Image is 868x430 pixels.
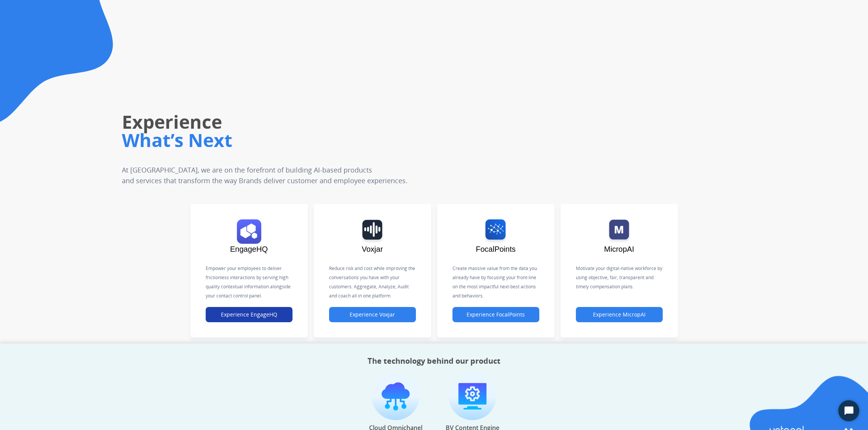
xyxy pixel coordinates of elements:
[580,219,659,244] img: logo
[206,264,293,301] p: Empower your employees to deliver frictionless interactions by serving high quality contextual in...
[844,406,854,416] svg: Open Chat
[576,307,663,322] button: Experience MicropAI
[362,245,383,253] span: Voxjar
[452,312,539,318] a: Experience FocalPoints
[329,312,416,318] a: Experience Voxjar
[230,245,268,253] span: EngageHQ
[329,264,416,301] p: Reduce risk and cost while improving the conversations you have with your customers. Aggregate, A...
[604,245,634,253] span: MicropAI
[206,307,293,322] button: Experience EngageHQ
[576,312,663,318] a: Experience MicropAI
[449,372,496,420] img: imagen
[456,219,536,244] img: logo
[122,110,607,134] h1: Experience
[476,245,516,253] span: FocalPoints
[333,219,412,244] img: logo
[452,264,539,301] p: Create massive value from the data you already have by focusing your front-line on the most impac...
[122,165,558,186] p: At [GEOGRAPHIC_DATA], we are on the forefront of building AI-based products and services that tra...
[372,372,419,420] img: imagen
[209,219,289,244] img: logo
[206,312,293,318] a: Experience EngageHQ
[838,400,859,421] button: Start Chat
[576,264,663,291] p: Motivate your digital-native workforce by using objective, fair, transparent and timely compensat...
[329,307,416,322] button: Experience Voxjar
[122,128,607,152] h1: What’s Next
[452,307,539,322] button: Experience FocalPoints
[368,356,500,366] h2: The technology behind our product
